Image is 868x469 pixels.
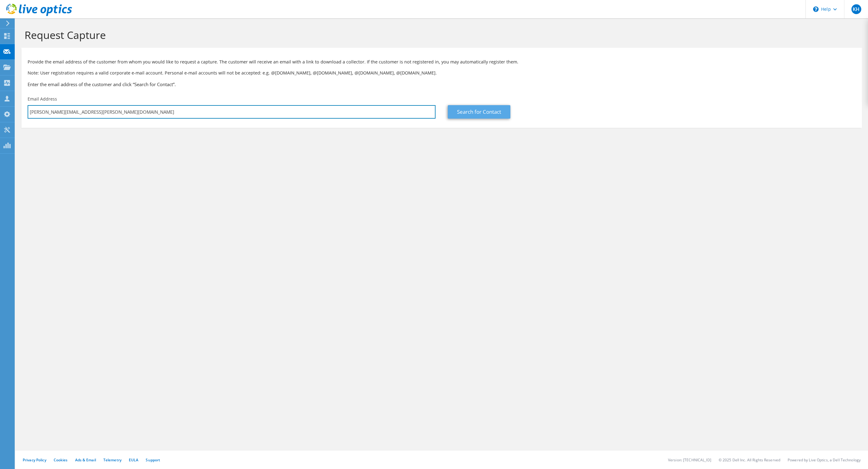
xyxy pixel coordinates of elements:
[75,457,96,463] a: Ads & Email
[23,457,46,463] a: Privacy Policy
[427,109,434,116] keeper-lock: Open Keeper Popup
[28,81,856,88] h3: Enter the email address of the customer and click “Search for Contact”.
[851,4,861,14] span: KH
[103,457,121,463] a: Telemetry
[813,6,819,12] svg: \n
[54,457,68,463] a: Cookies
[28,59,856,65] p: Provide the email address of the customer from whom you would like to request a capture. The cust...
[146,457,160,463] a: Support
[788,457,861,463] li: Powered by Live Optics, a Dell Technology
[129,457,138,463] a: EULA
[28,96,57,102] label: Email Address
[719,457,780,463] li: © 2025 Dell Inc. All Rights Reserved
[28,70,856,76] p: Note: User registration requires a valid corporate e-mail account. Personal e-mail accounts will ...
[448,105,510,119] a: Search for Contact
[668,457,711,463] li: Version: [TECHNICAL_ID]
[25,29,856,41] h1: Request Capture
